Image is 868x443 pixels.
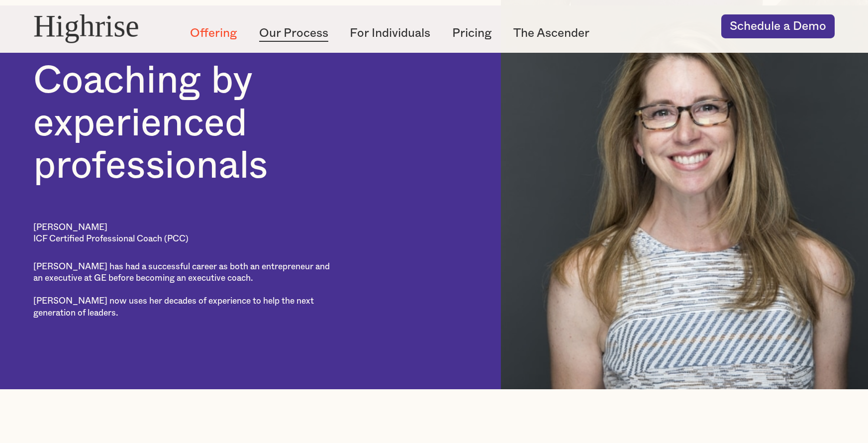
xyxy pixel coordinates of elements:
[33,221,334,244] p: [PERSON_NAME] ICF Certified Professional Coach (PCC)
[259,25,328,41] a: Our Process
[501,5,868,389] img: Executive coach
[33,261,334,319] p: [PERSON_NAME] has had a successful career as both an entrepreneur and an executive at GE before b...
[350,25,430,41] a: For Individuals
[33,9,139,43] div: Highrise
[513,25,589,41] a: The Ascender
[721,14,835,38] a: Schedule a Demo
[33,5,166,47] a: Highrise
[190,25,237,41] a: Offering
[452,25,492,41] a: Pricing
[33,60,434,187] h2: Coaching by experienced professionals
